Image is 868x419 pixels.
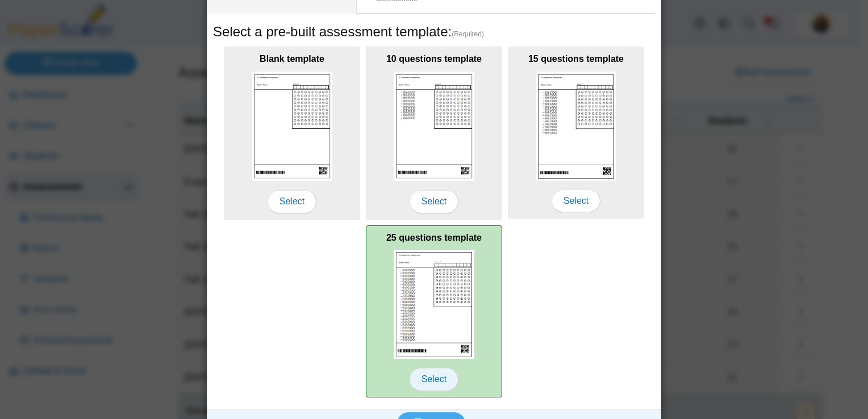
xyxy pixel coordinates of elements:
h5: Select a pre-built assessment template: [213,22,655,41]
b: 25 questions template [386,233,482,242]
img: scan_sheet_10_questions.png [394,72,474,181]
b: Blank template [260,54,324,64]
span: Select [410,190,458,213]
img: scan_sheet_blank.png [252,72,332,181]
span: (Required) [452,30,484,39]
b: 15 questions template [528,54,624,64]
img: scan_sheet_25_questions.png [394,250,474,359]
span: Select [410,368,458,391]
span: Select [552,190,600,212]
span: Select [268,190,316,213]
img: scan_sheet_15_questions.png [536,72,616,181]
b: 10 questions template [386,54,482,64]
